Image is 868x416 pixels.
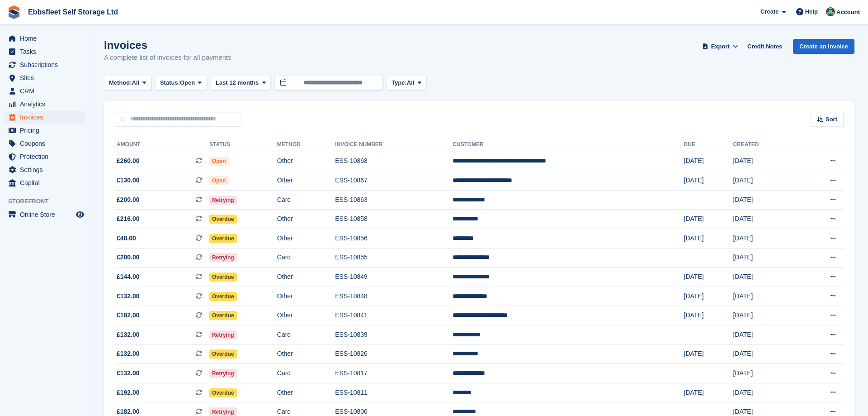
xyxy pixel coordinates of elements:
td: ESS-10856 [335,229,453,249]
span: Protection [20,150,74,163]
a: menu [5,177,85,189]
span: £132.00 [117,368,140,378]
td: [DATE] [684,171,733,191]
td: ESS-10817 [335,364,453,383]
td: [DATE] [733,190,797,210]
td: Card [277,364,335,383]
th: Method [277,138,335,152]
td: ESS-10867 [335,171,453,191]
span: Retrying [209,196,237,205]
span: Retrying [209,369,237,378]
span: Pricing [20,124,74,137]
button: Method: All [104,76,151,91]
a: menu [5,124,85,137]
span: Invoices [20,111,74,124]
span: Coupons [20,137,74,150]
span: Retrying [209,330,237,339]
span: Create [760,7,778,16]
span: £200.00 [117,195,140,205]
td: [DATE] [733,171,797,191]
span: Overdue [209,273,237,282]
a: menu [5,58,85,71]
span: Settings [20,163,74,176]
img: George Spring [826,7,835,16]
span: Home [20,32,74,45]
td: Other [277,210,335,229]
button: Type: All [387,76,426,91]
span: Overdue [209,215,237,224]
button: Last 12 months [211,76,271,91]
span: Account [836,8,860,17]
td: ESS-10811 [335,383,453,402]
span: £48.00 [117,234,136,243]
span: Help [805,7,818,16]
span: Subscriptions [20,58,74,71]
button: Export [700,39,740,54]
td: [DATE] [733,306,797,325]
a: menu [5,208,85,221]
td: Card [277,325,335,345]
td: ESS-10863 [335,190,453,210]
td: [DATE] [733,325,797,345]
span: Type: [392,78,407,87]
td: [DATE] [684,383,733,402]
span: Storefront [8,197,90,206]
td: [DATE] [733,383,797,402]
a: menu [5,137,85,150]
button: Status: Open [155,76,207,91]
span: Overdue [209,311,237,320]
span: Overdue [209,349,237,359]
span: Last 12 months [216,78,259,87]
td: [DATE] [733,248,797,268]
span: Overdue [209,388,237,397]
td: [DATE] [684,210,733,229]
span: Tasks [20,45,74,58]
td: Other [277,344,335,364]
a: menu [5,32,85,45]
span: Overdue [209,234,237,243]
a: menu [5,45,85,58]
span: CRM [20,85,74,97]
span: Open [180,78,195,87]
td: [DATE] [733,229,797,249]
span: Sort [826,115,837,124]
td: [DATE] [684,229,733,249]
td: [DATE] [684,268,733,287]
th: Status [209,138,277,152]
a: menu [5,150,85,163]
th: Created [733,138,797,152]
td: ESS-10826 [335,344,453,364]
span: £132.00 [117,330,140,339]
span: Export [711,42,730,51]
span: Retrying [209,253,237,262]
a: menu [5,98,85,110]
span: £200.00 [117,253,140,262]
a: menu [5,72,85,84]
td: Other [277,287,335,306]
a: Ebbsfleet Self Storage Ltd [24,5,122,19]
td: [DATE] [733,268,797,287]
span: Capital [20,177,74,189]
span: £144.00 [117,272,140,282]
span: Open [209,157,229,166]
span: £182.00 [117,311,140,320]
td: [DATE] [733,287,797,306]
span: Sites [20,72,74,84]
td: ESS-10849 [335,268,453,287]
img: stora-icon-8386f47178a22dfd0bd8f6a31ec36ba5ce8667c1dd55bd0f319d3a0aa187defe.svg [7,5,21,19]
span: Analytics [20,98,74,110]
span: Overdue [209,292,237,301]
td: [DATE] [733,210,797,229]
span: Open [209,176,229,185]
td: [DATE] [684,306,733,325]
th: Due [684,138,733,152]
td: Card [277,190,335,210]
a: menu [5,111,85,124]
td: [DATE] [733,344,797,364]
td: Other [277,383,335,402]
td: ESS-10855 [335,248,453,268]
span: Online Store [20,208,74,221]
td: ESS-10868 [335,152,453,171]
span: Status: [160,78,180,87]
td: [DATE] [684,152,733,171]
